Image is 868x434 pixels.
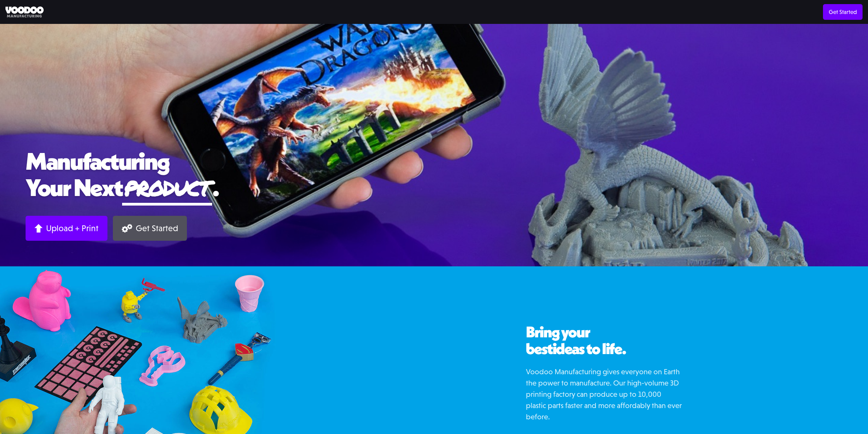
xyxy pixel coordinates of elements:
[5,6,44,18] img: Voodoo Manufacturing logo
[122,224,132,233] img: Gears
[26,148,842,206] h1: Manufacturing Your Next .
[823,4,863,20] a: Get Started
[122,173,212,202] span: product
[526,366,683,422] p: Voodoo Manufacturing gives everyone on Earth the power to manufacture. Our high-volume 3D printin...
[113,216,187,241] a: Get Started
[26,216,107,241] a: Upload + Print
[553,339,626,358] span: ideas to life.
[46,223,99,234] div: Upload + Print
[526,324,683,358] h2: Bring your best
[34,224,43,233] img: Arrow up
[136,223,178,234] div: Get Started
